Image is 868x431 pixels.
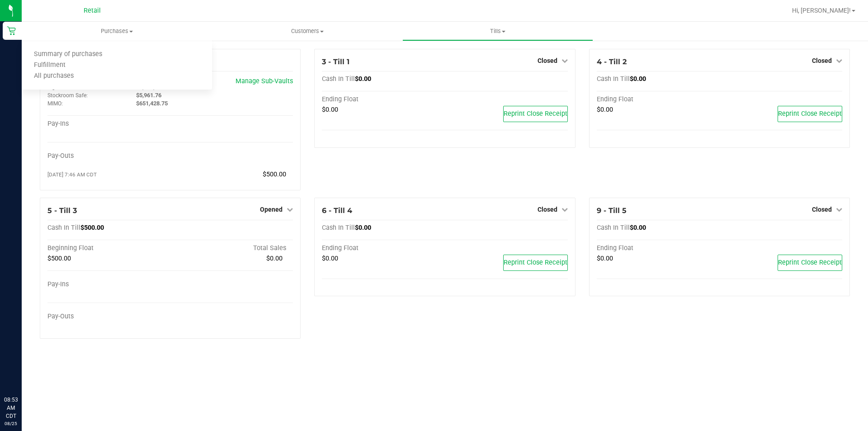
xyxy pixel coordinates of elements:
div: Ending Float [322,244,445,252]
span: $0.00 [597,255,613,262]
div: Pay-Outs [47,313,170,321]
span: Tills [403,27,592,35]
button: Reprint Close Receipt [778,106,842,122]
span: $0.00 [322,106,338,114]
span: $5,961.76 [136,92,161,99]
div: Ending Float [597,244,720,252]
span: Reprint Close Receipt [504,110,567,118]
button: Reprint Close Receipt [503,255,568,271]
span: Cash In Till [597,224,630,232]
span: Opened [260,206,283,213]
span: Closed [538,57,557,64]
span: $500.00 [47,255,71,262]
div: Ending Float [597,95,720,104]
span: Closed [812,206,832,213]
span: 4 - Till 2 [597,57,627,66]
a: Purchases Summary of purchases Fulfillment All purchases [22,22,212,41]
span: $500.00 [80,224,104,232]
span: MIMO: [47,100,63,107]
iframe: Resource center unread badge [27,357,38,368]
span: $0.00 [355,224,371,232]
span: Closed [812,57,832,64]
span: 6 - Till 4 [322,206,352,215]
span: Retail [84,7,101,14]
span: Reprint Close Receipt [504,259,567,266]
div: Beginning Float [47,244,170,252]
span: Closed [538,206,557,213]
span: All purchases [22,72,86,80]
div: Ending Float [322,95,445,104]
span: Cash In Till [322,224,355,232]
span: 3 - Till 1 [322,57,349,66]
span: Fulfillment [22,62,78,69]
span: $651,428.75 [136,100,168,107]
iframe: Resource center [9,359,36,386]
span: Purchases [22,27,212,35]
span: $0.00 [630,224,646,232]
span: Cash In Till [47,224,80,232]
div: Pay-Ins [47,120,170,128]
span: $0.00 [322,255,338,262]
span: Summary of purchases [22,51,114,58]
span: Cash In Till [322,75,355,83]
div: Total Sales [170,244,293,252]
span: $0.00 [630,75,646,83]
span: Cash In Till [597,75,630,83]
button: Reprint Close Receipt [778,255,842,271]
span: $0.00 [266,255,283,262]
a: Manage Sub-Vaults [236,77,293,85]
span: Customers [212,27,402,35]
span: Hi, [PERSON_NAME]! [792,7,851,14]
a: Tills [402,22,593,41]
inline-svg: Retail [7,26,16,35]
p: 08:53 AM CDT [4,396,18,420]
span: $0.00 [597,106,613,114]
span: 9 - Till 5 [597,206,627,215]
span: Reprint Close Receipt [778,259,842,266]
span: Stockroom Safe: [47,92,88,99]
a: Customers [212,22,402,41]
span: $0.00 [355,75,371,83]
span: [DATE] 7:46 AM CDT [47,171,97,178]
span: $500.00 [263,171,286,178]
span: 5 - Till 3 [47,206,77,215]
div: Pay-Outs [47,152,170,160]
div: Pay-Ins [47,280,170,289]
button: Reprint Close Receipt [503,106,568,122]
span: Reprint Close Receipt [778,110,842,118]
p: 08/25 [4,420,18,427]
